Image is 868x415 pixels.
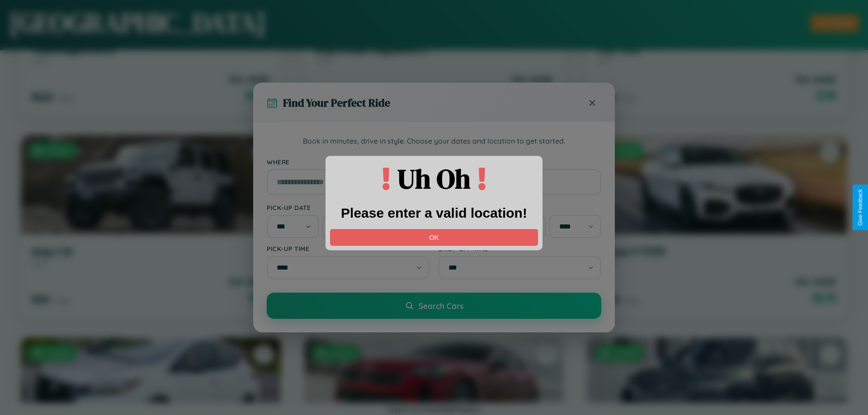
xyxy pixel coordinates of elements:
[267,158,601,166] label: Where
[267,245,429,252] label: Pick-up Time
[267,135,601,147] p: Book in minutes, drive in style. Choose your dates and location to get started.
[439,245,601,252] label: Drop-off Time
[419,301,463,311] span: Search Cars
[439,204,601,211] label: Drop-off Date
[283,95,390,110] h3: Find Your Perfect Ride
[267,204,429,211] label: Pick-up Date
